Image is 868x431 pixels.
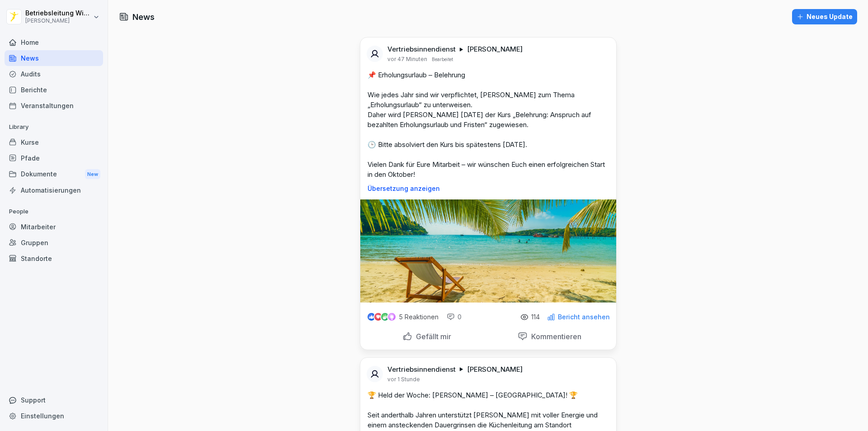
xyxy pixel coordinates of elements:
[5,98,103,114] a: Veranstaltungen
[447,313,462,322] div: 0
[5,150,103,166] a: Pfade
[5,34,103,50] a: Home
[5,408,103,424] a: Einstellungen
[25,9,91,17] p: Betriebsleitung Wismar
[797,12,853,22] div: Neues Update
[368,313,375,321] img: like
[467,45,523,54] p: [PERSON_NAME]
[25,18,91,24] p: [PERSON_NAME]
[387,56,427,63] p: vor 47 Minuten
[432,56,453,63] p: Bearbeitet
[381,313,389,321] img: celebrate
[368,185,609,192] p: Übersetzung anzeigen
[388,313,396,321] img: inspiring
[387,365,456,374] p: Vertriebsinnendienst
[387,376,420,383] p: vor 1 Stunde
[5,166,103,183] a: DokumenteNew
[387,45,456,54] p: Vertriebsinnendienst
[5,134,103,150] a: Kurse
[558,313,610,321] p: Bericht ansehen
[531,313,540,321] p: 114
[5,66,103,82] a: Audits
[399,313,439,321] p: 5 Reaktionen
[412,332,451,341] p: Gefällt mir
[528,332,581,341] p: Kommentieren
[792,9,857,24] button: Neues Update
[5,204,103,219] p: People
[5,251,103,266] a: Standorte
[5,182,103,198] a: Automatisierungen
[360,199,616,303] img: i1f0egp5ecgpw5hbj0uum7fz.png
[467,365,523,374] p: [PERSON_NAME]
[5,50,103,66] a: News
[368,70,609,180] p: 📌 Erholungsurlaub – Belehrung Wie jedes Jahr sind wir verpflichtet, [PERSON_NAME] zum Thema „Erho...
[5,235,103,251] a: Gruppen
[5,166,103,183] div: Dokumente
[5,120,103,134] p: Library
[132,11,155,23] h1: News
[5,82,103,98] a: Berichte
[5,392,103,408] div: Support
[85,169,100,180] div: New
[5,219,103,235] a: Mitarbeiter
[375,313,382,320] img: love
